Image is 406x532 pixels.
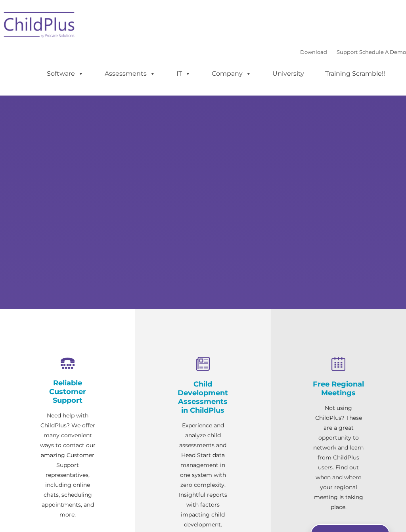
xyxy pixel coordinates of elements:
[169,66,199,82] a: IT
[317,66,393,82] a: Training Scramble!!
[337,49,358,55] a: Support
[310,380,366,397] h4: Free Regional Meetings
[40,411,96,520] p: Need help with ChildPlus? We offer many convenient ways to contact our amazing Customer Support r...
[39,66,92,82] a: Software
[300,49,406,55] font: |
[264,66,312,82] a: University
[300,49,327,55] a: Download
[310,403,366,512] p: Not using ChildPlus? These are a great opportunity to network and learn from ChildPlus users. Fin...
[175,421,231,530] p: Experience and analyze child assessments and Head Start data management in one system with zero c...
[175,380,231,415] h4: Child Development Assessments in ChildPlus
[40,379,96,405] h4: Reliable Customer Support
[204,66,259,82] a: Company
[359,49,406,55] a: Schedule A Demo
[97,66,163,82] a: Assessments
